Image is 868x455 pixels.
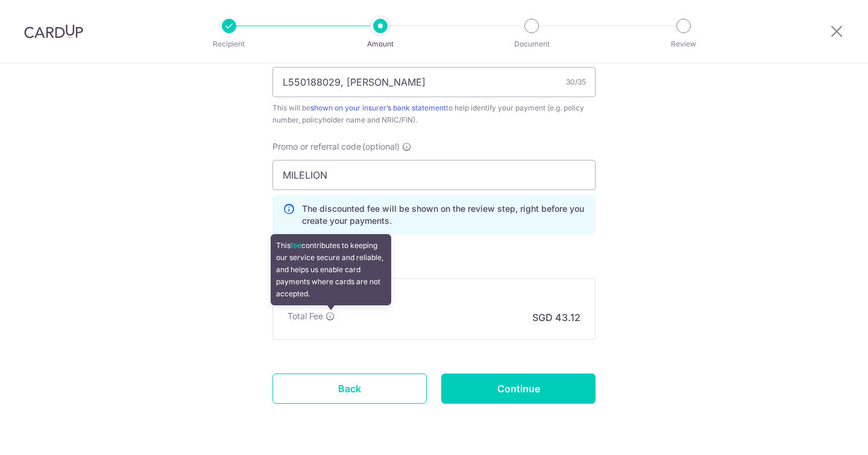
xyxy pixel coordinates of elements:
a: fee [291,241,301,250]
p: Review [639,38,728,50]
a: shown on your insurer’s bank statement [310,103,446,112]
a: Back [272,374,427,404]
p: Recipient [184,38,274,50]
div: This contributes to keeping our service secure and reliable, and helps us enable card payments wh... [271,234,391,305]
h5: Fee summary [288,288,580,301]
span: Promo or referral code [272,141,361,153]
div: This will be to help identify your payment (e.g. policy number, policyholder name and NRIC/FIN). [272,102,596,126]
p: SGD 43.12 [532,310,580,325]
p: Total Fee [288,310,323,322]
img: CardUp [24,24,83,39]
p: The discounted fee will be shown on the review step, right before you create your payments. [302,203,585,227]
p: Document [487,38,576,50]
span: (optional) [362,141,400,153]
div: 30/35 [566,76,586,88]
input: Continue [441,374,596,404]
p: Amount [336,38,425,50]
